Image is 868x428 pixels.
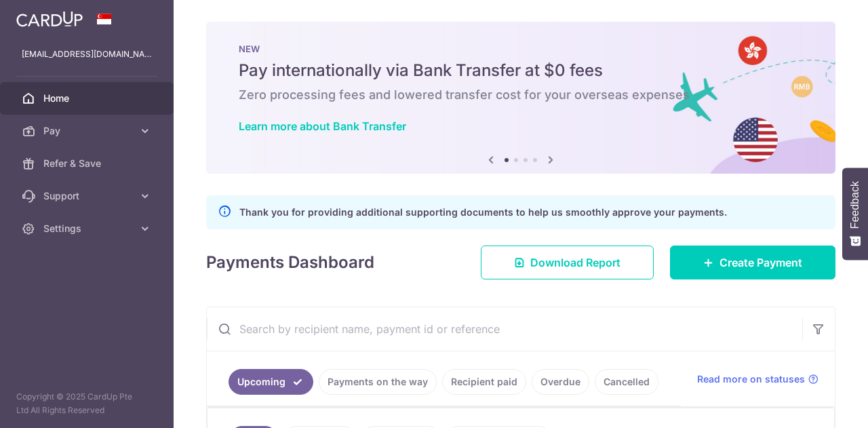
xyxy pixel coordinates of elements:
[206,22,835,174] img: Bank transfer banner
[442,369,526,395] a: Recipient paid
[43,124,133,138] span: Pay
[207,307,802,351] input: Search by recipient name, payment id or reference
[239,119,406,133] a: Learn more about Bank Transfer
[43,222,133,235] span: Settings
[239,87,803,103] h6: Zero processing fees and lowered transfer cost for your overseas expenses
[697,372,805,386] span: Read more on statuses
[842,168,868,260] button: Feedback - Show survey
[43,189,133,203] span: Support
[239,204,727,220] p: Thank you for providing additional supporting documents to help us smoothly approve your payments.
[229,369,313,395] a: Upcoming
[670,246,835,279] a: Create Payment
[319,369,437,395] a: Payments on the way
[849,181,861,229] span: Feedback
[16,11,83,27] img: CardUp
[530,254,620,271] span: Download Report
[239,60,803,81] h5: Pay internationally via Bank Transfer at $0 fees
[595,369,658,395] a: Cancelled
[719,254,802,271] span: Create Payment
[43,157,133,170] span: Refer & Save
[43,92,133,105] span: Home
[481,246,654,279] a: Download Report
[778,387,854,421] iframe: Opens a widget where you can find more information
[532,369,589,395] a: Overdue
[22,47,152,61] p: [EMAIL_ADDRESS][DOMAIN_NAME]
[697,372,818,386] a: Read more on statuses
[206,250,374,275] h4: Payments Dashboard
[239,43,803,54] p: NEW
